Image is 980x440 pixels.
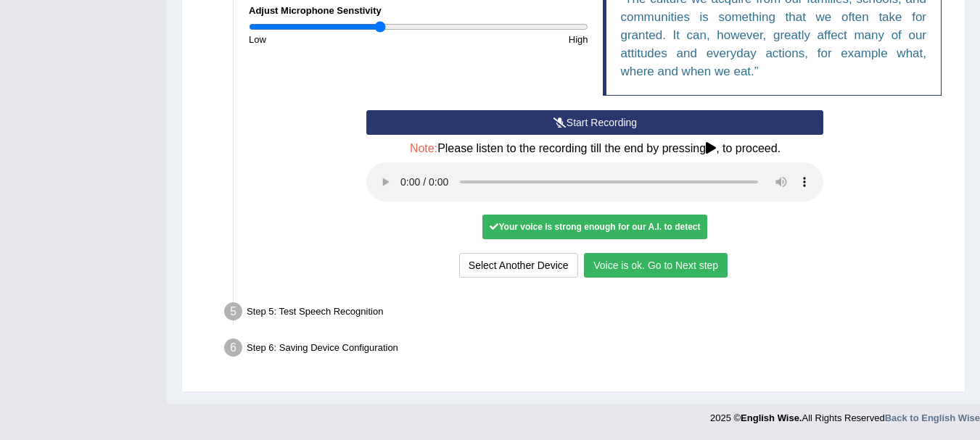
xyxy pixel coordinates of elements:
button: Select Another Device [459,253,578,278]
a: Back to English Wise [885,412,980,423]
span: Note: [410,142,437,154]
strong: English Wise. [741,412,802,423]
div: Low [242,33,419,46]
button: Voice is ok. Go to Next step [584,253,728,278]
div: Step 5: Test Speech Recognition [218,298,958,330]
button: Start Recording [366,110,823,135]
div: Your voice is strong enough for our A.I. to detect [482,215,707,239]
h4: Please listen to the recording till the end by pressing , to proceed. [366,142,823,155]
div: 2025 © All Rights Reserved [710,404,980,425]
div: Step 6: Saving Device Configuration [218,334,958,366]
label: Adjust Microphone Senstivity [249,4,382,17]
div: High [419,33,596,46]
